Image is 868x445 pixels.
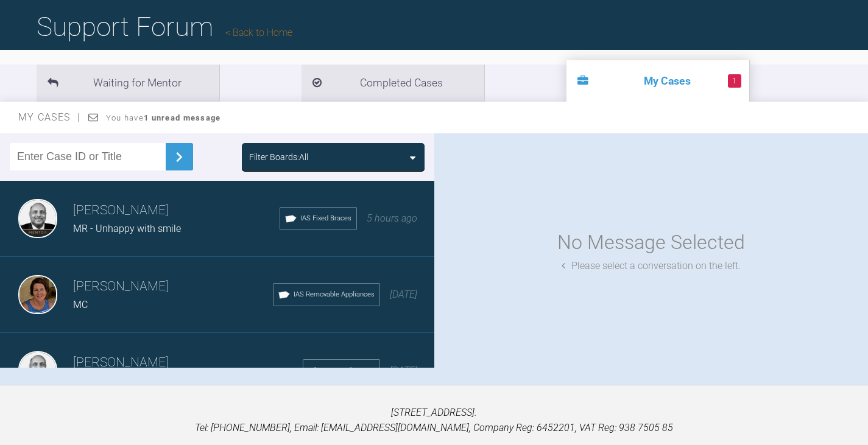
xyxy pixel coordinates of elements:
span: 5 hours ago [367,212,417,224]
div: Filter Boards: All [249,150,308,164]
span: 1 [728,74,741,88]
span: IAS Removable Appliances [294,289,375,300]
h3: [PERSON_NAME] [73,276,273,297]
h1: Support Forum [37,5,292,48]
span: MR - Unhappy with smile [73,223,181,234]
li: My Cases [566,60,749,102]
div: Please select a conversation on the left. [562,258,741,274]
li: Waiting for Mentor [37,65,219,102]
li: Completed Cases [302,65,484,102]
span: IAS Fixed Braces [323,365,375,376]
h3: [PERSON_NAME] [73,200,280,221]
span: You have [106,113,221,122]
h3: [PERSON_NAME] [73,352,303,373]
input: Enter Case ID or Title [10,143,166,170]
span: [DATE] [390,365,417,376]
a: Back to Home [225,27,292,38]
p: [STREET_ADDRESS]. Tel: [PHONE_NUMBER], Email: [EMAIL_ADDRESS][DOMAIN_NAME], Company Reg: 6452201,... [19,405,849,436]
img: Margaret De Verteuil [18,275,57,314]
img: chevronRight.28bd32b0.svg [169,147,189,167]
span: IAS Fixed Braces [300,213,351,224]
span: MC [73,299,88,310]
div: No Message Selected [557,227,745,258]
img: Utpalendu Bose [18,351,57,390]
img: Utpalendu Bose [18,199,57,238]
span: My Cases [18,111,81,123]
span: [DATE] [390,289,417,300]
strong: 1 unread message [144,113,221,122]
